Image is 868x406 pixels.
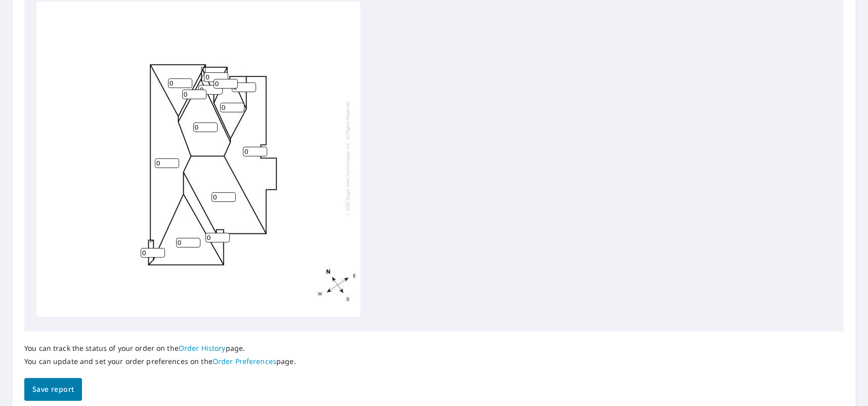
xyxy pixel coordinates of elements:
[32,383,74,396] span: Save report
[24,357,296,366] p: You can update and set your order preferences on the page.
[213,356,276,366] a: Order Preferences
[24,344,296,353] p: You can track the status of your order on the page.
[179,343,226,353] a: Order History
[24,378,82,401] button: Save report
